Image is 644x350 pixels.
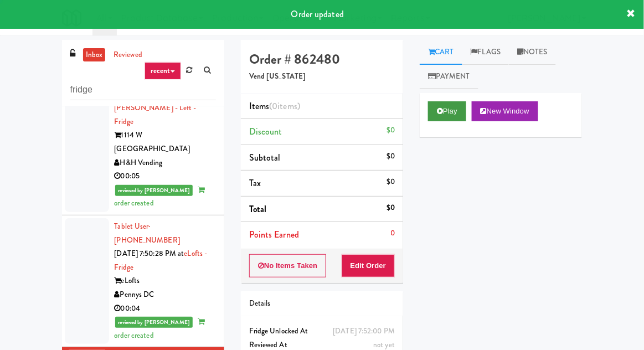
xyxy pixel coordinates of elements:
span: reviewed by [PERSON_NAME] [115,185,193,196]
span: · [PHONE_NUMBER] [115,221,180,245]
span: Order updated [291,8,344,20]
a: Flags [462,40,509,65]
ng-pluralize: items [278,100,298,112]
button: Play [428,101,466,121]
a: reviewed [111,48,145,62]
button: Edit Order [342,254,395,277]
div: 0 [390,227,395,240]
span: Subtotal [249,151,281,164]
span: Points Earned [249,228,299,241]
a: Notes [509,40,556,65]
span: [DATE] 7:50:28 PM at [115,248,184,259]
div: 00:05 [115,169,216,183]
a: 1114 W [PERSON_NAME] - Left - Fridge [115,89,205,127]
div: Details [249,297,395,311]
span: Tax [249,177,261,189]
span: Items [249,100,300,112]
button: New Window [472,101,538,121]
input: Search vision orders [70,80,216,100]
span: reviewed by [PERSON_NAME] [115,317,193,328]
div: 1114 W [GEOGRAPHIC_DATA] [115,128,216,156]
a: Cart [420,40,462,65]
a: Tablet User· [PHONE_NUMBER] [115,221,180,245]
h5: Vend [US_STATE] [249,73,395,81]
li: Tablet User· [PHONE_NUMBER][DATE] 7:50:28 PM ateLofts - FridgeeLoftsPennys DC00:04reviewed by [PE... [62,215,224,347]
div: eLofts [115,274,216,288]
div: $0 [387,175,395,189]
a: eLofts - Fridge [115,248,208,272]
span: (0 ) [269,100,300,112]
a: recent [145,62,181,80]
span: order created [115,316,205,341]
li: Tablet User· [PHONE_NUMBER][DATE] 7:46:29 PM at1114 W [PERSON_NAME] - Left - Fridge1114 W [GEOGRA... [62,56,224,216]
div: $0 [387,123,395,137]
div: $0 [387,201,395,215]
a: Payment [420,64,478,89]
span: not yet [373,339,395,350]
a: inbox [83,48,106,62]
span: Discount [249,125,282,138]
div: [DATE] 7:52:00 PM [333,325,395,338]
button: No Items Taken [249,254,327,277]
div: Fridge Unlocked At [249,325,395,338]
span: Total [249,203,267,215]
div: Pennys DC [115,288,216,302]
h4: Order # 862480 [249,52,395,66]
div: $0 [387,150,395,163]
div: H&H Vending [115,156,216,170]
div: 00:04 [115,302,216,316]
